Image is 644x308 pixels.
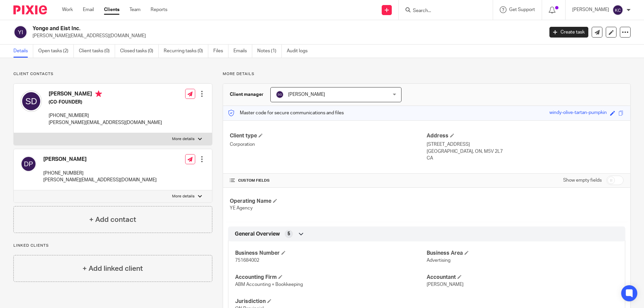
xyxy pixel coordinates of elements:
[43,156,157,163] h4: [PERSON_NAME]
[235,258,259,263] span: 751684002
[33,25,438,32] h2: Yonge and Eist Inc.
[230,141,427,148] p: Corporation
[33,33,539,39] p: [PERSON_NAME][EMAIL_ADDRESS][DOMAIN_NAME]
[509,7,535,12] span: Get Support
[276,90,284,99] img: svg%3E
[49,112,162,119] p: [PHONE_NUMBER]
[213,45,228,58] a: Files
[49,99,162,106] h5: (CO-FOUNDER)
[230,132,427,139] h4: Client type
[427,141,624,148] p: [STREET_ADDRESS]
[427,132,624,139] h4: Address
[49,119,162,126] p: [PERSON_NAME][EMAIL_ADDRESS][DOMAIN_NAME]
[563,177,602,184] label: Show empty fields
[89,214,136,225] h4: + Add contact
[612,5,623,15] img: svg%3E
[287,45,313,58] a: Audit logs
[13,243,212,248] p: Linked clients
[13,45,33,58] a: Details
[288,92,325,97] span: [PERSON_NAME]
[13,25,28,39] img: svg%3E
[549,27,588,38] a: Create task
[13,5,47,14] img: Pixie
[95,90,102,97] i: Primary
[427,250,618,257] h4: Business Area
[38,45,74,58] a: Open tasks (2)
[427,274,618,281] h4: Accountant
[427,155,624,162] p: CA
[120,45,159,58] a: Closed tasks (0)
[151,6,167,13] a: Reports
[62,6,73,13] a: Work
[228,110,344,116] p: Master code for secure communications and files
[129,6,141,13] a: Team
[235,231,280,238] span: General Overview
[230,178,427,183] h4: CUSTOM FIELDS
[223,71,631,77] p: More details
[257,45,282,58] a: Notes (1)
[43,170,157,177] p: [PHONE_NUMBER]
[20,90,42,112] img: svg%3E
[235,282,303,287] span: ABM Accounting + Bookkeeping
[427,282,464,287] span: [PERSON_NAME]
[164,45,208,58] a: Recurring tasks (0)
[83,6,94,13] a: Email
[235,274,427,281] h4: Accounting Firm
[287,231,290,237] span: 5
[83,263,143,274] h4: + Add linked client
[572,6,609,13] p: [PERSON_NAME]
[233,45,252,58] a: Emails
[49,90,162,99] h4: [PERSON_NAME]
[172,136,195,142] p: More details
[172,194,195,199] p: More details
[235,298,427,305] h4: Jurisdiction
[230,206,253,210] span: YE Agency
[427,258,450,263] span: Advertising
[79,45,115,58] a: Client tasks (0)
[104,6,119,13] a: Clients
[427,148,624,155] p: [GEOGRAPHIC_DATA], ON, M5V 2L7
[20,156,37,172] img: svg%3E
[412,8,473,14] input: Search
[230,198,427,205] h4: Operating Name
[230,91,264,98] h3: Client manager
[235,250,427,257] h4: Business Number
[13,71,212,77] p: Client contacts
[549,109,607,117] div: windy-olive-tartan-pumpkin
[43,177,157,183] p: [PERSON_NAME][EMAIL_ADDRESS][DOMAIN_NAME]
